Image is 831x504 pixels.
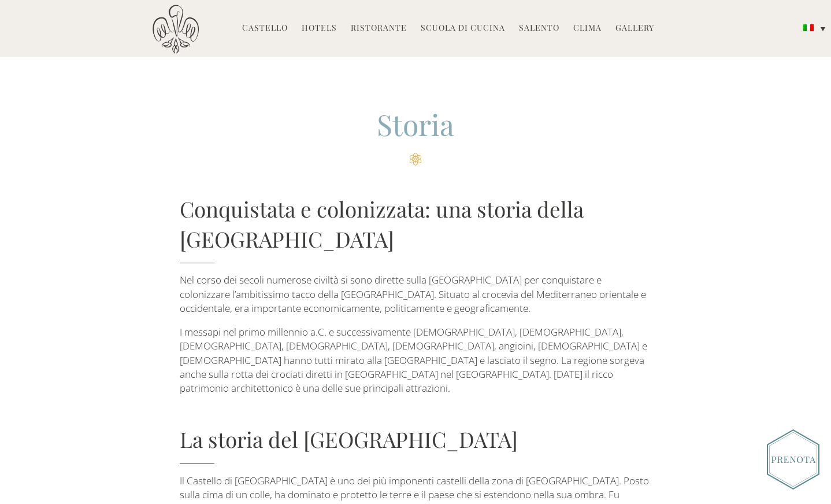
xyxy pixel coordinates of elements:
a: Clima [573,22,602,35]
h2: Storia [180,105,652,165]
a: Castello [242,22,288,35]
a: Scuola di Cucina [421,22,505,35]
h4: La storia del [GEOGRAPHIC_DATA] [180,424,652,464]
a: Hotels [302,22,337,35]
a: Salento [519,22,559,35]
p: I messapi nel primo millennio a.C. e successivamente [DEMOGRAPHIC_DATA], [DEMOGRAPHIC_DATA], [DEM... [180,325,652,395]
h4: Conquistata e colonizzata: una storia della [GEOGRAPHIC_DATA] [180,194,652,264]
p: Nel corso dei secoli numerose civiltà si sono dirette sulla [GEOGRAPHIC_DATA] per conquistare e c... [180,273,652,315]
img: Italiano [803,24,814,31]
a: Gallery [615,22,654,35]
a: Ristorante [351,22,407,35]
img: Book_Button_Italian.png [767,429,819,490]
img: Castello di Ugento [153,5,199,54]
